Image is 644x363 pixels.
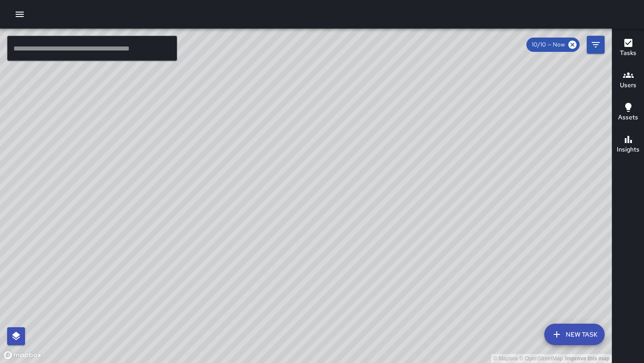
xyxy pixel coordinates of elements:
[612,97,644,129] button: Assets
[612,32,644,64] button: Tasks
[587,36,605,54] button: Filters
[612,64,644,97] button: Users
[544,324,605,345] button: New Task
[612,129,644,161] button: Insights
[620,48,636,58] h6: Tasks
[526,40,570,49] span: 10/10 — Now
[617,145,640,155] h6: Insights
[526,38,580,52] div: 10/10 — Now
[620,80,636,90] h6: Users
[618,113,638,122] h6: Assets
